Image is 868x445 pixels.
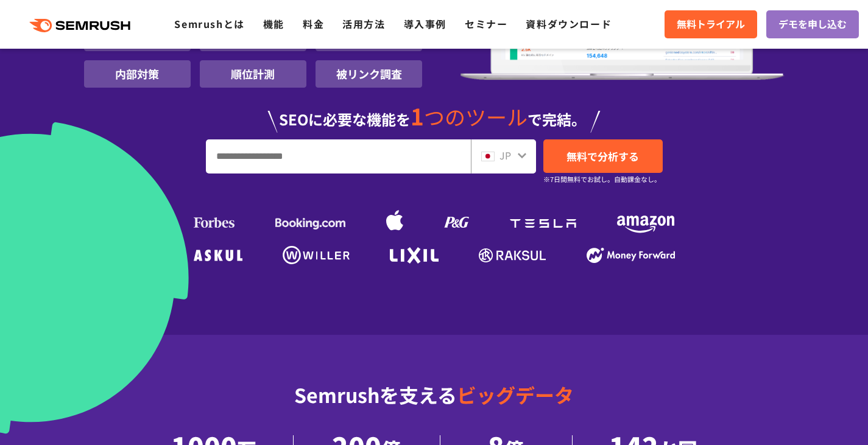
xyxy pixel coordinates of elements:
span: 1 [411,99,424,132]
a: 料金 [303,16,324,31]
li: 内部対策 [84,60,191,88]
span: つのツール [424,102,528,131]
a: 導入事例 [404,16,446,31]
a: 無料トライアル [665,10,757,38]
a: 無料で分析する [543,139,663,173]
a: セミナー [465,16,507,31]
small: ※7日間無料でお試し。自動課金なし。 [543,173,661,185]
span: ビッグデータ [457,380,574,408]
li: 順位計測 [200,60,306,88]
span: で完結。 [528,108,586,130]
a: 活用方法 [342,16,385,31]
span: JP [499,148,511,163]
div: SEOに必要な機能を [84,93,785,133]
span: 無料で分析する [566,149,639,164]
span: 無料トライアル [677,16,745,32]
a: 資料ダウンロード [526,16,612,31]
li: 被リンク調査 [316,60,422,88]
a: 機能 [263,16,284,31]
span: デモを申し込む [778,16,847,32]
div: Semrushを支える [84,374,785,435]
input: URL、キーワードを入力してください [206,140,470,173]
a: デモを申し込む [766,10,859,38]
a: Semrushとは [174,16,244,31]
